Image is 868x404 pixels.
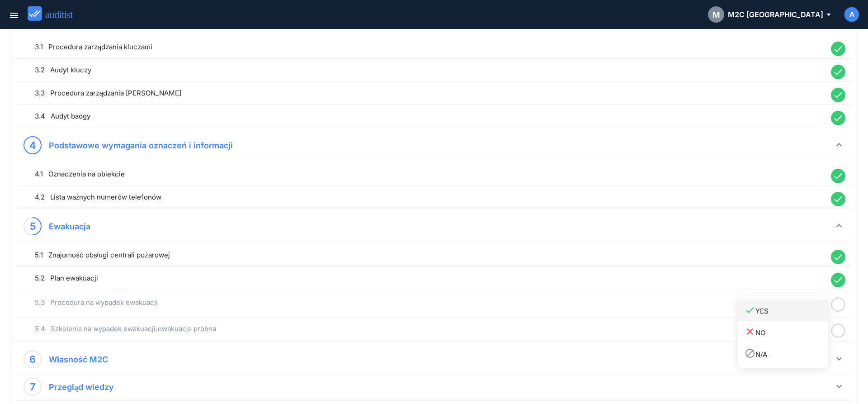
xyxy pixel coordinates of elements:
[745,348,755,359] i: block
[823,9,830,20] i: arrow_drop_down_outlined
[35,169,826,180] div: 4.1 Oznaczenia na obiekcie
[831,192,845,206] i: done
[49,382,114,392] strong: Przegląd wiedzy
[834,353,844,364] i: keyboard_arrow_down
[712,9,720,21] span: M
[831,169,845,183] i: done
[49,141,233,150] strong: Podstawowe wymagania oznaczeń i informacji
[35,192,826,203] div: 4.2 Lista ważnych numerów telefonów
[834,139,844,150] i: keyboard_arrow_down
[745,348,828,360] div: N/A
[701,4,837,25] button: MM2C [GEOGRAPHIC_DATA]
[49,355,108,364] strong: Własność M2C
[849,10,854,20] span: A
[35,111,826,122] div: 3.4 Audyt badgy
[35,88,826,99] div: 3.3 Procedura zarządzania [PERSON_NAME]
[30,380,36,394] div: 7
[35,65,826,76] div: 3.2 Audyt kluczy
[831,250,845,264] i: done
[29,138,36,152] div: 4
[834,220,844,231] i: keyboard_arrow_down
[831,65,845,79] i: done
[29,352,36,366] div: 6
[831,42,845,56] i: done
[35,42,826,52] div: 3.1 Procedura zarządzania kluczami
[35,273,826,284] div: 5.2 Plan ewakuacji
[745,326,755,337] i: close
[35,323,826,334] div: 5.4 Szkolenia na wypadek ewakuacji;ewakuacja próbna
[28,6,81,21] img: auditist_logo_new.svg
[30,219,36,233] div: 5
[745,304,828,317] div: YES
[831,111,845,125] i: done
[49,222,90,231] strong: Ewakuacja
[745,304,755,315] i: done
[708,6,830,23] div: M2C [GEOGRAPHIC_DATA]
[745,326,828,338] div: NO
[35,297,826,308] div: 5.3 Procedura na wypadek ewakuacji
[831,88,845,102] i: done
[844,6,860,23] button: A
[35,250,826,261] div: 5.1 Znajomość obsługi centrali pożarowej
[831,273,845,287] i: done
[834,381,844,392] i: keyboard_arrow_down
[9,10,19,21] i: menu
